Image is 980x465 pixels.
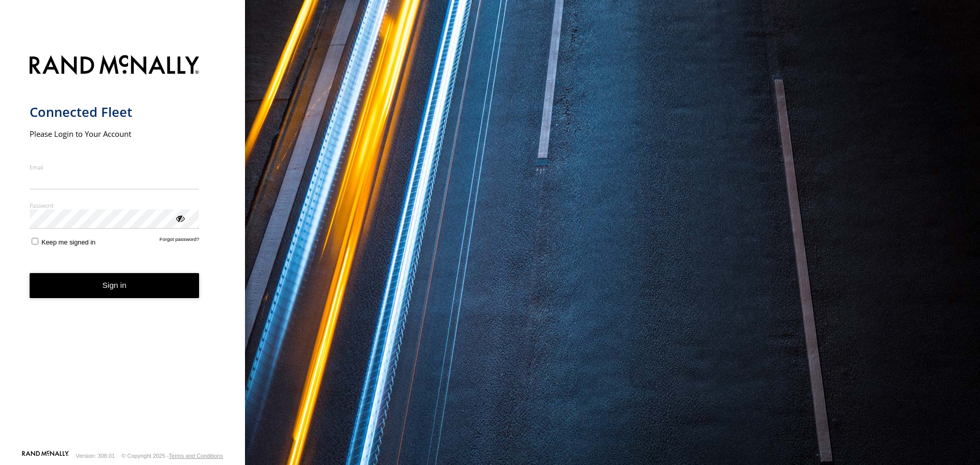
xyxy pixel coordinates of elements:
span: Keep me signed in [41,238,95,246]
img: Rand McNally [30,53,200,79]
div: ViewPassword [175,213,185,223]
label: Email [30,163,200,171]
input: Keep me signed in [32,238,38,244]
button: Sign in [30,273,200,298]
form: main [30,49,216,450]
div: © Copyright 2025 - [121,453,223,459]
div: Version: 308.01 [76,453,115,459]
a: Terms and Conditions [169,453,223,459]
label: Password [30,202,200,209]
h2: Please Login to Your Account [30,129,200,139]
a: Visit our Website [22,451,69,461]
h1: Connected Fleet [30,104,200,120]
a: Forgot password? [160,236,200,246]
